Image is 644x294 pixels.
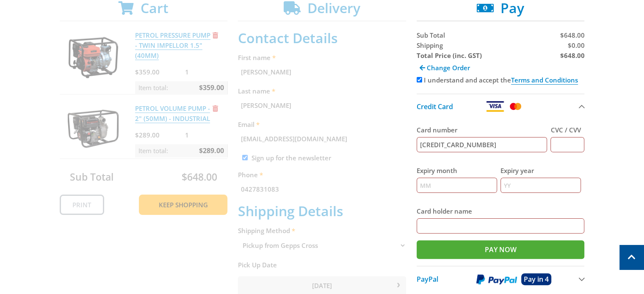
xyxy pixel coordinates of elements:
[417,178,497,193] input: MM
[417,275,438,284] span: PayPal
[417,60,473,75] a: Change Order
[427,63,470,72] span: Change Order
[476,274,517,285] img: PayPal
[424,76,578,85] label: I understand and accept the
[417,125,547,135] label: Card number
[567,41,584,49] span: $0.00
[417,77,422,82] input: Please accept the terms and conditions.
[417,51,482,60] strong: Total Price (inc. GST)
[486,101,504,112] img: Visa
[417,31,445,39] span: Sub Total
[500,165,581,176] label: Expiry year
[500,178,581,193] input: YY
[550,125,584,135] label: CVC / CVV
[417,93,585,118] button: Credit Card
[417,165,497,176] label: Expiry month
[511,76,578,85] a: Terms and Conditions
[417,41,443,49] span: Shipping
[417,240,585,259] input: Pay Now
[524,275,549,284] span: Pay in 4
[417,102,453,111] span: Credit Card
[560,31,584,39] span: $648.00
[417,206,585,216] label: Card holder name
[508,101,523,112] img: Mastercard
[417,266,585,292] button: PayPal Pay in 4
[560,51,584,60] strong: $648.00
